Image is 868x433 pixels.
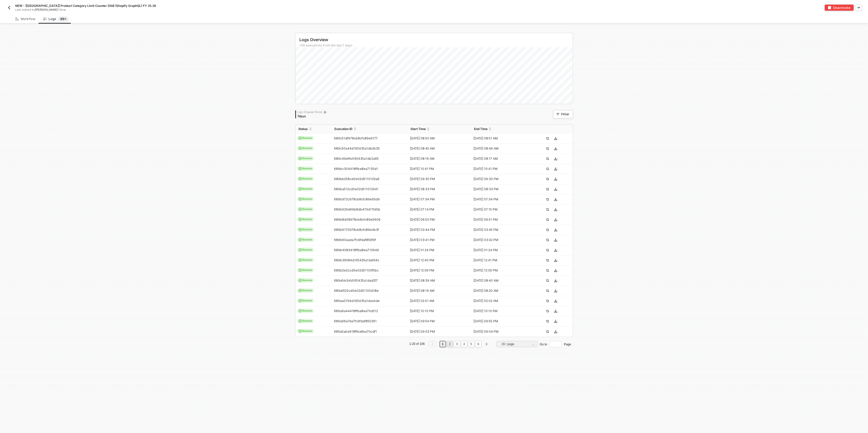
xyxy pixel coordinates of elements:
[554,198,557,201] span: icon-download
[15,4,156,8] span: NEW - [[GEOGRAPHIC_DATA]] Product Category Limit Counter (Old) (Shopify GraphQL) FY 25.26
[299,269,302,272] span: icon-cards
[499,341,535,347] input: Page Size
[6,5,12,11] button: back
[429,341,437,347] li: Previous Page
[554,238,557,242] span: icon-download
[297,237,314,242] span: Success
[299,228,302,231] span: icon-cards
[554,299,557,302] span: icon-download
[408,341,425,347] li: 1-20 of 106
[407,197,467,201] div: [DATE] 07:34 PM
[297,268,314,272] span: Success
[299,279,302,282] span: icon-cards
[296,125,331,134] th: Status
[299,187,302,190] span: icon-cards
[448,341,452,347] a: 2
[546,310,549,313] span: icon-success-page
[554,218,557,221] span: icon-download
[825,5,854,11] button: deactivateDeactivate
[440,341,446,347] li: 1
[482,341,491,347] li: Next Page
[299,208,302,211] span: icon-cards
[407,289,467,293] div: [DATE] 08:19 AM
[407,177,467,181] div: [DATE] 09:30 PM
[334,289,379,293] span: 689af922cd0e02d51100d18e
[334,279,378,282] span: 689afdc94d165435a1dad2f7
[546,167,549,170] span: icon-success-page
[299,248,302,251] span: icon-cards
[554,320,557,323] span: icon-download
[334,136,378,140] span: 689c51df978cb8cfc89e6177
[554,249,557,252] span: icon-download
[297,146,314,151] span: Success
[429,341,436,347] button: left
[447,341,453,347] li: 2
[546,147,549,150] span: icon-success-page
[546,238,549,242] span: icon-success-page
[471,258,531,262] div: [DATE] 12:41 PM
[297,298,314,303] span: Success
[58,17,68,22] sup: 106
[554,259,557,262] span: icon-download
[334,309,378,313] span: 689a6a44418ffba8ea70d512
[553,110,573,118] button: Filter
[471,125,535,134] th: End Time
[483,341,490,347] button: right
[297,227,314,232] span: Success
[471,248,531,252] div: [DATE] 01:24 PM
[471,279,531,283] div: [DATE] 08:40 AM
[407,147,467,151] div: [DATE] 08:45 AM
[546,188,549,191] span: icon-success-page
[407,207,467,212] div: [DATE] 07:14 PM
[334,167,378,171] span: 689bc304418ffba8ea7135d1
[485,343,488,346] span: right
[833,6,850,10] div: Deactivate
[410,127,426,131] span: Start Time
[297,329,314,333] span: Success
[407,167,467,171] div: [DATE] 10:41 PM
[299,309,302,312] span: icon-cards
[299,127,308,131] span: Status
[298,110,327,114] div: Logs Disposal Period
[468,341,474,347] li: 5
[297,288,314,293] span: Success
[471,238,531,242] div: [DATE] 03:42 PM
[297,207,314,212] span: Success
[546,259,549,262] span: icon-success-page
[297,217,314,222] span: Success
[546,289,549,292] span: icon-success-page
[407,125,471,134] th: Start Time
[299,137,302,140] span: icon-cards
[471,157,531,161] div: [DATE] 08:17 AM
[540,341,571,347] div: Go to Page
[331,125,408,134] th: Execution ID
[407,218,467,222] div: [DATE] 06:50 PM
[334,319,377,323] span: 689a66a7da7fc9fdaf855361
[407,319,467,323] div: [DATE] 09:54 PM
[407,258,467,262] div: [DATE] 12:40 PM
[334,248,379,252] span: 689b4083418ffba8ea710649
[469,341,474,347] a: 5
[471,207,531,212] div: [DATE] 07:15 PM
[299,330,302,333] span: icon-cards
[297,258,314,262] span: Success
[471,289,531,293] div: [DATE] 08:20 AM
[554,137,557,140] span: icon-download
[546,218,549,221] span: icon-success-page
[407,136,467,140] div: [DATE] 08:50 AM
[546,299,549,302] span: icon-success-page
[297,177,314,181] span: Success
[299,177,302,180] span: icon-cards
[407,187,467,191] div: [DATE] 08:33 PM
[299,147,302,150] span: icon-cards
[334,258,379,262] span: 689b36584d165435a1daf94c
[471,268,531,272] div: [DATE] 12:06 PM
[299,238,302,241] span: icon-cards
[546,320,549,323] span: icon-success-page
[297,136,314,140] span: Success
[407,228,467,232] div: [DATE] 03:44 PM
[471,218,531,222] div: [DATE] 06:51 PM
[546,269,549,272] span: icon-success-page
[546,208,549,211] span: icon-success-page
[474,127,488,131] span: End Time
